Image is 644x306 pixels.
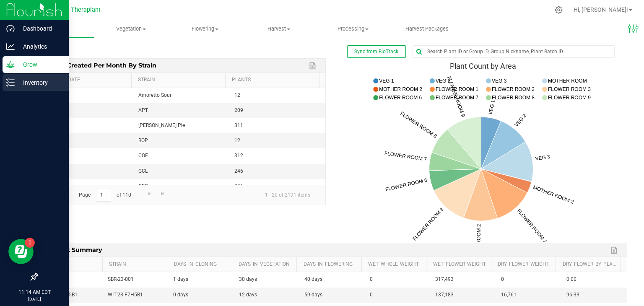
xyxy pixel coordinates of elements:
p: Inventory [15,78,65,88]
td: 2025-09 [37,179,133,194]
a: Wet_Whole_Weight [368,261,423,268]
inline-svg: Analytics [6,42,15,51]
a: Wet_Flower_Weight [433,261,488,268]
a: Dry_Flower_by_Plant [563,261,618,268]
p: Grow [15,60,65,70]
a: Export to Excel [307,60,319,71]
td: [PERSON_NAME] Pie [133,118,229,133]
span: Theraplant [71,6,101,13]
a: Days_in_Vegetation [239,261,293,268]
td: 12 [229,88,325,103]
a: Flowering [168,20,242,38]
a: Strain [138,77,222,83]
div: Plant Count by Area [338,62,627,70]
a: Harvest [242,20,316,38]
span: Harvest Packages [394,25,460,33]
span: Vegetation [94,25,167,33]
text: FLOWER ROOM 7 [436,95,478,101]
td: 312 [229,148,325,163]
text: MOTHER ROOM 2 [379,86,422,92]
td: 209 [229,103,325,118]
span: Harvest Summary [43,243,105,256]
text: FLOWER ROOM 8 [492,95,535,101]
span: Plants Created per Month by Strain [43,59,159,72]
td: 311 [229,118,325,133]
iframe: Resource center [8,239,34,264]
td: 137,183 [430,288,496,303]
text: VEG 3 [492,78,507,84]
td: GFC [133,179,229,194]
td: 2025-09 [37,88,133,103]
a: Go to the last page [157,189,169,200]
td: 2025-09 [37,103,133,118]
div: Manage settings [553,6,564,14]
span: Harvest [242,25,315,33]
a: Days_in_Flowering [304,261,358,268]
iframe: Resource center unread badge [25,238,35,248]
a: Days_in_Cloning [174,261,229,268]
text: FLOWER ROOM 1 [436,86,478,92]
td: Amoretto Sour [133,88,229,103]
span: Page of 110 [72,189,138,202]
text: FLOWER ROOM 6 [379,95,422,101]
span: Processing [317,25,390,33]
span: 1 - 20 of 2191 items [258,189,317,201]
td: 30 days [234,272,299,287]
text: MOTHER ROOM [548,78,587,84]
p: Analytics [15,41,65,52]
td: 12 [229,133,325,148]
span: Sync from BioTrack [354,49,398,54]
text: FLOWER ROOM 3 [548,86,591,92]
input: Search Plant ID or Group ID, Group Nickname, Plant Batch ID... [413,46,614,57]
td: 296 [229,179,325,194]
text: VEG 2 [436,78,451,84]
button: Sync from BioTrack [347,45,406,58]
p: 11:14 AM EDT [4,288,65,296]
a: Plants [232,77,316,83]
a: Harvest [44,261,99,268]
td: 2025-09 [37,148,133,163]
td: SBR-23-001 [37,272,103,287]
inline-svg: Inventory [6,78,15,87]
a: Export to Excel [608,245,621,256]
td: 0 [365,288,430,303]
td: GCL [133,164,229,179]
td: SBR-23-001 [103,272,168,287]
td: COF [133,148,229,163]
td: 2025-09 [37,164,133,179]
span: Flowering [169,25,241,33]
td: 96.33 [561,288,627,303]
td: 0.00 [561,272,627,287]
td: 246 [229,164,325,179]
td: APT [133,103,229,118]
a: Strain [109,261,164,268]
td: 16,761 [496,288,561,303]
a: Processing [316,20,390,38]
a: Harvest Packages [390,20,464,38]
a: Dry_Flower_Weight [498,261,553,268]
td: BOP [133,133,229,148]
p: [DATE] [4,296,65,302]
td: WIT-23-F7H5B1 [103,288,168,303]
td: 2025-09 [37,133,133,148]
inline-svg: Grow [6,60,15,69]
a: Vegetation [94,20,168,38]
text: FLOWER ROOM 9 [548,95,591,101]
input: 1 [96,189,111,202]
td: 2025-09 [37,118,133,133]
td: 40 days [299,272,365,287]
text: VEG 1 [379,78,394,84]
p: Dashboard [15,23,65,34]
a: Go to the next page [143,189,156,200]
td: 0 days [168,288,234,303]
inline-svg: Dashboard [6,24,15,33]
td: 317,493 [430,272,496,287]
a: Planted_Date [44,77,128,83]
text: FLOWER ROOM 2 [492,86,535,92]
td: 1 days [168,272,234,287]
td: 0 [496,272,561,287]
td: 12 days [234,288,299,303]
span: Hi, [PERSON_NAME]! [574,6,628,13]
td: WIT-23-F7H5B1 [37,288,103,303]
